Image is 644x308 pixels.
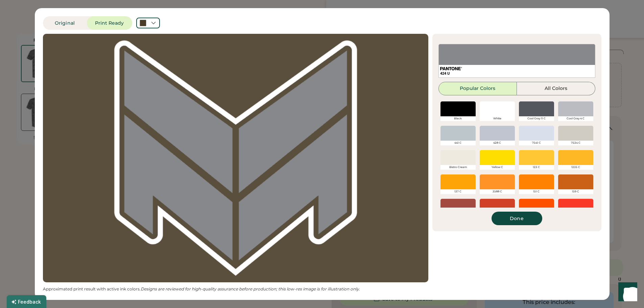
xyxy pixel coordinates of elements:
[480,165,515,170] div: Yellow C
[519,141,554,145] div: 7541 C
[519,165,554,170] div: 123 C
[440,71,594,76] div: 424 U
[480,189,515,194] div: 3588 C
[612,278,641,307] iframe: Front Chat
[519,189,554,194] div: 151 C
[43,286,428,292] div: Approximated print result with active ink colors.
[558,116,593,121] div: Cool Gray 4 C
[558,141,593,145] div: 7534 C
[558,189,593,194] div: 159 C
[440,116,476,121] div: Black
[141,286,360,291] em: Designs are reviewed for high-quality assurance before production; this low-res image is for illu...
[87,16,132,30] button: Print Ready
[440,189,476,194] div: 137 C
[517,82,595,95] button: All Colors
[43,16,87,30] button: Original
[492,212,542,225] button: Done
[440,165,476,170] div: Bistro Cream
[519,116,554,121] div: Cool Gray 11 C
[438,82,517,95] button: Popular Colors
[558,165,593,170] div: 1235 C
[440,67,462,70] img: 1024px-Pantone_logo.svg.png
[440,141,476,145] div: 441 C
[480,116,515,121] div: White
[480,141,515,145] div: 428 C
